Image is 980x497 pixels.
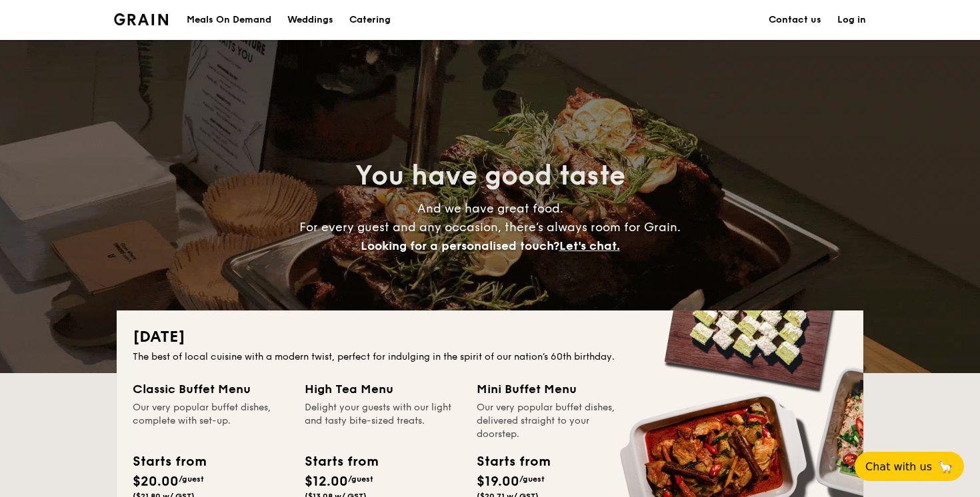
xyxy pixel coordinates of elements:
[305,452,377,472] div: Starts from
[865,460,932,473] span: Chat with us
[477,380,633,398] div: Mini Buffet Menu
[348,474,373,484] span: /guest
[361,239,559,253] span: Looking for a personalised touch?
[299,201,681,253] span: And we have great food. For every guest and any occasion, there’s always room for Grain.
[477,401,633,441] div: Our very popular buffet dishes, delivered straight to your doorstep.
[133,350,847,364] div: The best of local cuisine with a modern twist, perfect for indulging in the spirit of our nation’...
[477,452,549,472] div: Starts from
[133,380,289,398] div: Classic Buffet Menu
[133,326,847,348] h2: [DATE]
[937,459,953,474] span: 🦙
[133,401,289,441] div: Our very popular buffet dishes, complete with set-up.
[133,452,205,472] div: Starts from
[855,452,964,481] button: Chat with us🦙
[133,474,179,490] span: $20.00
[179,474,204,484] span: /guest
[305,380,461,398] div: High Tea Menu
[305,401,461,441] div: Delight your guests with our light and tasty bite-sized treats.
[559,239,620,253] span: Let's chat.
[305,474,348,490] span: $12.00
[355,160,625,192] span: You have good taste
[114,13,168,25] a: Logotype
[519,474,545,484] span: /guest
[477,474,519,490] span: $19.00
[114,13,168,25] img: Grain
